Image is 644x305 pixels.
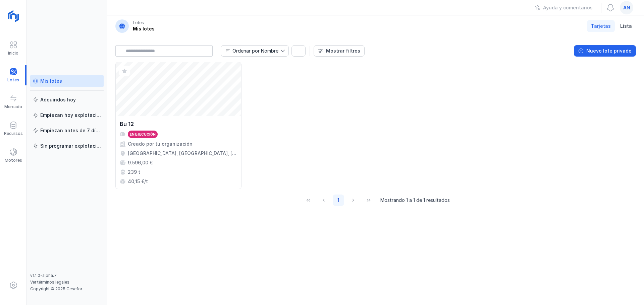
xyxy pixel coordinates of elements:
a: Empiezan antes de 7 días [30,125,104,137]
div: Mis lotes [133,25,155,32]
div: Nuevo lote privado [586,48,632,54]
div: Inicio [8,51,18,56]
div: Lotes [133,20,144,25]
a: Adquiridos hoy [30,94,104,106]
div: Sin programar explotación [40,143,101,149]
span: an [623,4,630,11]
img: logoRight.svg [5,8,22,24]
div: Copyright © 2025 Cesefor [30,286,104,292]
span: Lista [620,23,632,29]
a: Lista [616,20,636,32]
a: Bu 12En ejecuciónCreado por tu organización[GEOGRAPHIC_DATA], [GEOGRAPHIC_DATA], [GEOGRAPHIC_DATA... [115,62,241,189]
button: Nuevo lote privado [574,45,636,57]
div: v1.1.0-alpha.7 [30,273,104,278]
div: Empiezan antes de 7 días [40,127,101,134]
span: Tarjetas [591,23,611,29]
span: Nombre [221,46,280,56]
a: Tarjetas [587,20,615,32]
div: Mostrar filtros [326,48,360,54]
div: Creado por tu organización [128,141,193,147]
button: Mostrar filtros [314,45,365,57]
div: [GEOGRAPHIC_DATA], [GEOGRAPHIC_DATA], [GEOGRAPHIC_DATA], [GEOGRAPHIC_DATA] [128,150,237,157]
div: 9.596,00 € [128,159,153,166]
span: Mostrando 1 a 1 de 1 resultados [380,197,450,204]
div: Mercado [4,104,22,109]
a: Empiezan hoy explotación [30,109,104,121]
button: Ayuda y comentarios [531,2,597,13]
div: Empiezan hoy explotación [40,112,101,119]
a: Mis lotes [30,75,104,87]
div: Bu 12 [120,120,134,128]
div: Ordenar por Nombre [232,49,278,53]
a: Ver términos legales [30,280,69,285]
div: En ejecución [130,132,156,137]
div: Motores [5,158,22,163]
div: Recursos [4,131,23,136]
div: Adquiridos hoy [40,96,76,103]
a: Sin programar explotación [30,140,104,152]
button: Page 1 [333,195,344,206]
div: 40,15 €/t [128,178,148,185]
div: Mis lotes [40,78,62,84]
div: Ayuda y comentarios [543,4,593,11]
div: 239 t [128,169,140,175]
